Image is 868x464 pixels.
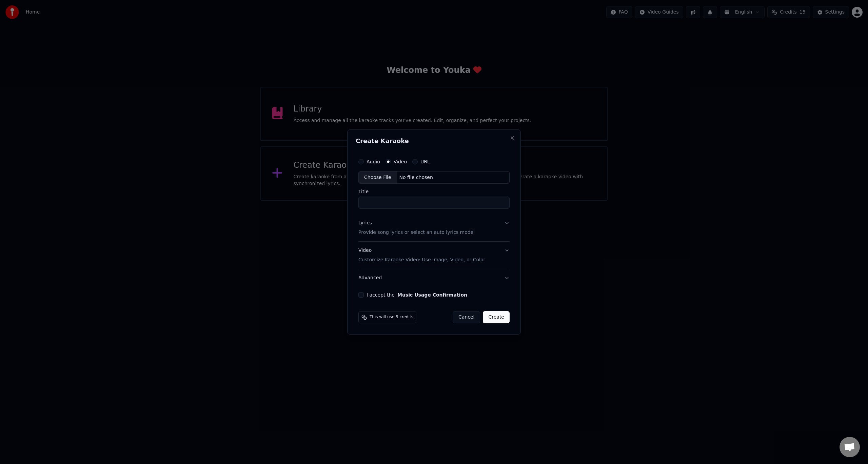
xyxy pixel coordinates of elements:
[367,292,467,297] label: I accept the
[483,311,510,323] button: Create
[394,159,407,164] label: Video
[358,269,510,287] button: Advanced
[420,159,430,164] label: URL
[358,215,510,242] button: LyricsProvide song lyrics or select an auto lyrics model
[358,247,485,264] div: Video
[358,242,510,269] button: VideoCustomize Karaoke Video: Use Image, Video, or Color
[358,189,510,194] label: Title
[358,220,372,227] div: Lyrics
[370,315,413,320] span: This will use 5 credits
[356,138,512,144] h2: Create Karaoke
[359,172,397,184] div: Choose File
[453,311,480,323] button: Cancel
[397,292,467,297] button: I accept the
[397,174,436,181] div: No file chosen
[358,229,475,236] p: Provide song lyrics or select an auto lyrics model
[358,257,485,263] p: Customize Karaoke Video: Use Image, Video, or Color
[367,159,380,164] label: Audio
